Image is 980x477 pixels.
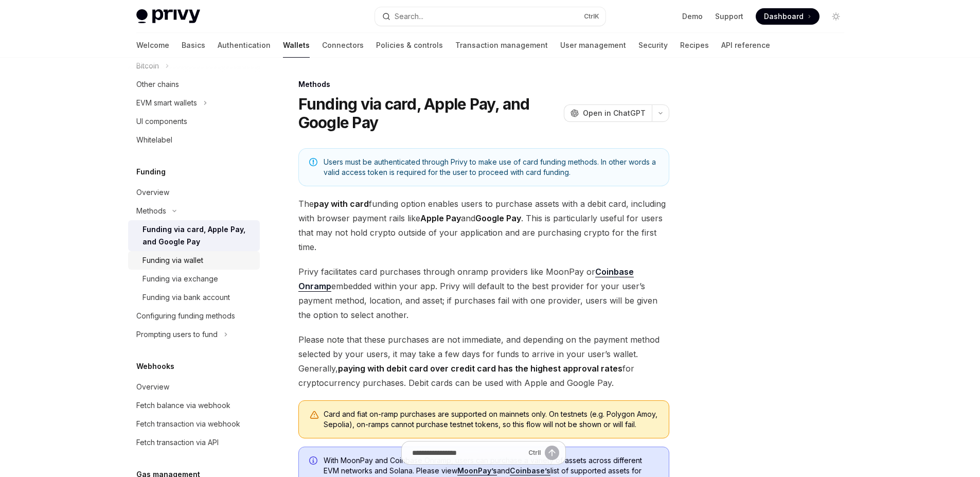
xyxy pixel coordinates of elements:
[682,11,703,22] a: Demo
[136,436,219,449] div: Fetch transaction via API
[218,33,271,58] a: Authentication
[136,360,174,373] h5: Webhooks
[136,9,200,24] img: light logo
[756,8,819,25] a: Dashboard
[584,12,599,21] span: Ctrl K
[142,291,230,304] div: Funding via bank account
[680,33,709,58] a: Recipes
[283,33,310,58] a: Wallets
[298,197,669,254] span: The funding option enables users to purchase assets with a debit card, including with browser pay...
[142,273,218,285] div: Funding via exchange
[298,95,560,132] h1: Funding via card, Apple Pay, and Google Pay
[475,213,521,223] strong: Google Pay
[324,157,658,178] span: Users must be authenticated through Privy to make use of card funding methods. In other words a v...
[298,79,669,90] div: Methods
[309,158,317,166] svg: Note
[128,415,260,433] a: Fetch transaction via webhook
[721,33,770,58] a: API reference
[128,288,260,307] a: Funding via bank account
[136,166,166,178] h5: Funding
[560,33,626,58] a: User management
[128,325,260,344] button: Toggle Prompting users to fund section
[338,363,622,374] strong: paying with debit card over credit card has the highest approval rates
[128,75,260,94] a: Other chains
[136,418,240,430] div: Fetch transaction via webhook
[545,446,559,460] button: Send message
[136,115,187,128] div: UI components
[420,213,461,223] strong: Apple Pay
[128,251,260,270] a: Funding via wallet
[128,307,260,325] a: Configuring funding methods
[136,381,169,393] div: Overview
[136,78,179,91] div: Other chains
[128,183,260,202] a: Overview
[136,310,235,322] div: Configuring funding methods
[136,134,172,146] div: Whitelabel
[142,223,254,248] div: Funding via card, Apple Pay, and Google Pay
[376,33,443,58] a: Policies & controls
[455,33,548,58] a: Transaction management
[136,97,197,109] div: EVM smart wallets
[828,8,844,25] button: Toggle dark mode
[638,33,668,58] a: Security
[583,108,646,118] span: Open in ChatGPT
[182,33,205,58] a: Basics
[128,433,260,452] a: Fetch transaction via API
[298,332,669,390] span: Please note that these purchases are not immediate, and depending on the payment method selected ...
[136,33,169,58] a: Welcome
[564,104,652,122] button: Open in ChatGPT
[395,10,423,23] div: Search...
[764,11,804,22] span: Dashboard
[128,94,260,112] button: Toggle EVM smart wallets section
[128,220,260,251] a: Funding via card, Apple Pay, and Google Pay
[298,264,669,322] span: Privy facilitates card purchases through onramp providers like MoonPay or embedded within your ap...
[128,112,260,131] a: UI components
[322,33,364,58] a: Connectors
[136,186,169,199] div: Overview
[324,409,658,430] div: Card and fiat on-ramp purchases are supported on mainnets only. On testnets (e.g. Polygon Amoy, S...
[128,270,260,288] a: Funding via exchange
[715,11,743,22] a: Support
[128,396,260,415] a: Fetch balance via webhook
[375,7,605,26] button: Open search
[314,199,369,209] strong: pay with card
[136,205,166,217] div: Methods
[128,202,260,220] button: Toggle Methods section
[136,328,218,341] div: Prompting users to fund
[136,399,230,412] div: Fetch balance via webhook
[412,441,524,464] input: Ask a question...
[309,410,319,420] svg: Warning
[142,254,203,267] div: Funding via wallet
[128,378,260,396] a: Overview
[128,131,260,149] a: Whitelabel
